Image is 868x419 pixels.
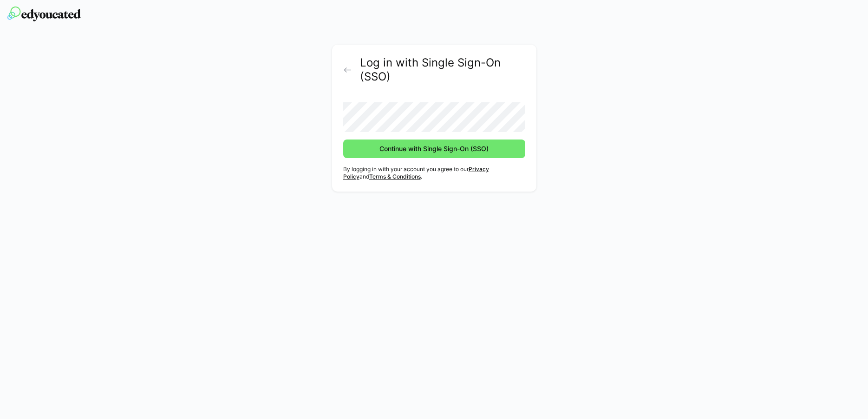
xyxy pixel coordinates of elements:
p: By logging in with your account you agree to our and . [343,166,525,180]
a: Terms & Conditions [369,173,421,180]
a: Privacy Policy [343,166,489,180]
button: Continue with Single Sign-On (SSO) [343,140,525,158]
img: edyoucated [7,7,81,21]
h2: Log in with Single Sign-On (SSO) [360,56,525,84]
span: Continue with Single Sign-On (SSO) [378,144,490,153]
